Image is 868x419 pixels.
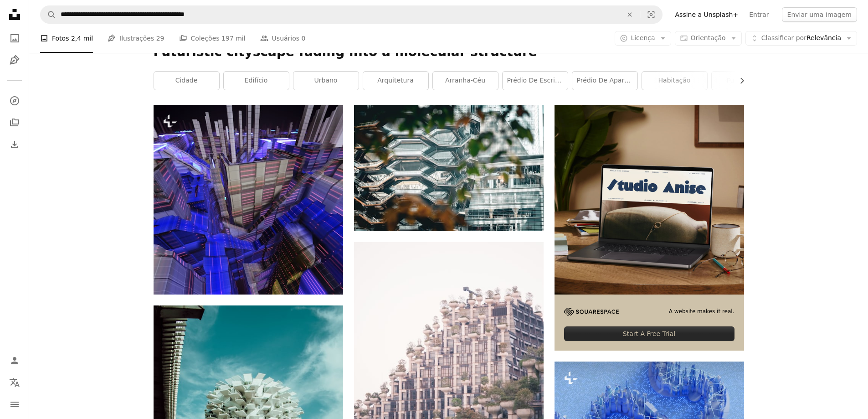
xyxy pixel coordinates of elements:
a: Um edifício único com muitas plantas. [354,364,544,372]
a: Entrar [744,7,774,22]
a: futuristum [712,72,777,90]
a: Coleções 197 mil [179,24,246,53]
a: edifício [224,72,289,90]
a: Uma estrutura abstrata contra um mar de azul. [555,410,744,419]
a: urbano [293,72,359,90]
div: Start A Free Trial [564,326,734,341]
span: 29 [156,33,164,43]
a: arranha-céu [433,72,498,90]
a: uma cidade futurista com muitos edifícios altos [154,196,343,204]
button: Classificar porRelevância [745,31,857,46]
a: Usuários 0 [260,24,306,53]
button: Menu [5,395,24,414]
button: Pesquisa visual [640,6,662,23]
span: A website makes it real. [669,308,734,316]
button: Enviar uma imagem [782,7,857,22]
a: Ilustrações 29 [108,24,164,53]
img: A embarcação fica perto de edifícios modernos da cidade. [354,105,544,231]
img: file-1705255347840-230a6ab5bca9image [564,308,619,316]
a: Explorar [5,92,24,110]
a: A embarcação fica perto de edifícios modernos da cidade. [354,164,544,172]
img: uma cidade futurista com muitos edifícios altos [154,105,343,295]
button: Orientação [675,31,742,46]
button: Pesquise na Unsplash [41,6,56,23]
span: 197 mil [221,33,246,43]
a: arquitetura [363,72,428,90]
a: Ilustrações [5,51,24,69]
a: Início — Unsplash [5,5,24,26]
button: Licença [615,31,671,46]
a: cidade [154,72,219,90]
span: Relevância [761,34,841,43]
a: prédio de escritório [503,72,568,90]
button: Idioma [5,373,24,392]
a: habitação [642,72,707,90]
a: Fotos [5,29,24,47]
form: Pesquise conteúdo visual em todo o site [40,5,663,24]
a: Assine a Unsplash+ [670,7,744,22]
span: Classificar por [761,34,806,41]
span: Orientação [691,34,726,41]
img: file-1705123271268-c3eaf6a79b21image [555,105,744,295]
a: Entrar / Cadastrar-se [5,352,24,370]
a: Histórico de downloads [5,135,24,154]
span: Licença [631,34,655,41]
button: rolar lista para a direita [734,72,744,90]
button: Limpar [620,6,640,23]
a: prédio de apartamento [572,72,637,90]
a: A website makes it real.Start A Free Trial [555,105,744,351]
a: Coleções [5,114,24,132]
span: 0 [302,33,306,43]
